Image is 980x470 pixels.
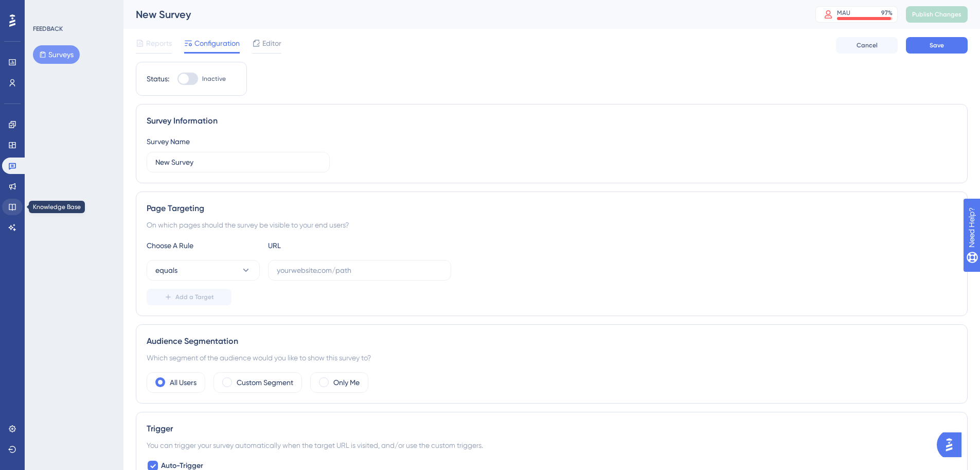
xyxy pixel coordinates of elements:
[194,37,240,49] span: Configuration
[237,376,293,389] label: Custom Segment
[155,156,321,168] input: Type your Survey name
[146,37,172,49] span: Reports
[277,265,442,276] input: yourwebsite.com/path
[33,45,80,64] button: Surveys
[857,41,878,49] span: Cancel
[333,376,360,389] label: Only Me
[147,115,957,127] div: Survey Information
[836,37,898,54] button: Cancel
[202,75,226,83] span: Inactive
[147,239,260,252] div: Choose A Rule
[268,239,381,252] div: URL
[136,7,790,22] div: New Survey
[33,25,63,33] div: FEEDBACK
[906,37,968,54] button: Save
[170,376,197,389] label: All Users
[147,73,169,85] div: Status:
[881,9,893,17] div: 97 %
[906,6,968,23] button: Publish Changes
[155,264,177,276] span: equals
[147,335,957,347] div: Audience Segmentation
[147,423,957,435] div: Trigger
[24,3,64,15] span: Need Help?
[147,135,190,148] div: Survey Name
[930,41,944,49] span: Save
[147,219,957,231] div: On which pages should the survey be visible to your end users?
[912,10,961,19] span: Publish Changes
[175,293,214,301] span: Add a Target
[147,260,260,281] button: equals
[147,439,957,451] div: You can trigger your survey automatically when the target URL is visited, and/or use the custom t...
[147,352,957,364] div: Which segment of the audience would you like to show this survey to?
[837,9,850,17] div: MAU
[262,37,281,49] span: Editor
[937,429,968,460] iframe: UserGuiding AI Assistant Launcher
[147,289,231,305] button: Add a Target
[147,202,957,215] div: Page Targeting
